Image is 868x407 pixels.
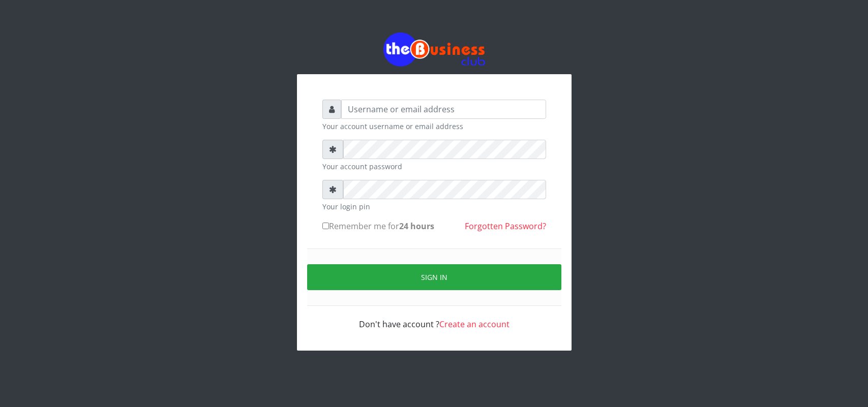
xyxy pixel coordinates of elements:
[307,264,561,290] button: Sign in
[465,221,546,232] a: Forgotten Password?
[322,220,434,232] label: Remember me for
[322,161,546,172] small: Your account password
[322,306,546,330] div: Don't have account ?
[341,100,546,119] input: Username or email address
[322,201,546,212] small: Your login pin
[439,319,510,330] a: Create an account
[322,223,329,229] input: Remember me for24 hours
[399,221,434,232] b: 24 hours
[322,121,546,132] small: Your account username or email address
